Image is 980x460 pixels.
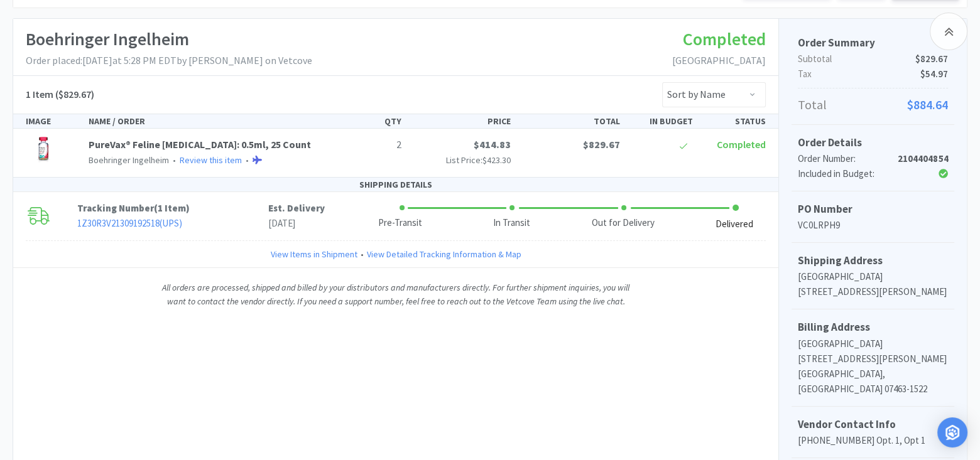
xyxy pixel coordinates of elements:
a: Review this item [180,154,242,166]
h5: Order Details [798,134,948,151]
img: d6329b45ae644d6f9a27edf8ce1589e8_404527.png [26,137,60,164]
h5: Shipping Address [798,252,948,269]
strong: 2104404854 [898,152,948,164]
p: 2 [339,137,401,153]
div: Order Number: [798,151,898,166]
span: Boehringer Ingelheim [89,154,169,166]
span: • [171,154,178,166]
p: [STREET_ADDRESS][PERSON_NAME] [798,351,948,366]
p: [GEOGRAPHIC_DATA] [672,53,766,69]
div: STATUS [698,114,771,128]
p: [PHONE_NUMBER] Opt. 1, Opt 1 [798,433,948,448]
span: Completed [683,28,766,50]
div: SHIPPING DETAILS [13,178,778,192]
div: IMAGE [21,114,84,128]
span: $829.67 [583,138,620,151]
a: View Detailed Tracking Information & Map [367,247,521,261]
h1: Boehringer Ingelheim [26,25,312,53]
h5: Vendor Contact Info [798,416,948,433]
span: $423.30 [482,154,511,166]
div: PRICE [406,114,516,128]
a: View Items in Shipment [271,247,357,261]
div: Open Intercom Messenger [937,417,967,447]
p: [GEOGRAPHIC_DATA] [STREET_ADDRESS][PERSON_NAME] [798,269,948,299]
h5: ($829.67) [26,87,94,103]
span: 1 Item [26,88,53,100]
div: Out for Delivery [592,216,655,230]
p: [DATE] [268,216,325,231]
span: $829.67 [915,51,948,67]
span: 1 Item [158,202,186,214]
span: $414.83 [474,138,511,151]
p: Total [798,95,948,115]
div: Delivered [716,217,753,232]
a: 1Z30R3V21309192518(UPS) [77,217,182,229]
p: [GEOGRAPHIC_DATA], [GEOGRAPHIC_DATA] 07463-1522 [798,366,948,397]
div: QTY [334,114,406,128]
p: Est. Delivery [268,201,325,216]
h5: Billing Address [798,319,948,336]
span: • [357,247,367,261]
p: VC0LRPH9 [798,218,948,233]
div: IN BUDGET [625,114,698,128]
h5: PO Number [798,201,948,218]
span: • [244,154,251,166]
p: Tracking Number ( ) [77,201,269,216]
div: NAME / ORDER [84,114,334,128]
p: Tax [798,67,948,82]
div: TOTAL [516,114,625,128]
p: Subtotal [798,51,948,67]
div: Included in Budget: [798,166,898,181]
h5: Order Summary [798,35,948,51]
div: Pre-Transit [378,216,422,230]
p: List Price: [411,153,511,167]
i: All orders are processed, shipped and billed by your distributors and manufacturers directly. For... [162,282,629,307]
p: [GEOGRAPHIC_DATA] [798,336,948,351]
span: Completed [717,138,766,151]
p: Order placed: [DATE] at 5:28 PM EDT by [PERSON_NAME] on Vetcove [26,53,312,69]
a: PureVax® Feline [MEDICAL_DATA]: 0.5ml, 25 Count [89,138,311,151]
div: In Transit [493,216,530,230]
span: $884.64 [907,95,948,115]
span: $54.97 [920,67,948,82]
